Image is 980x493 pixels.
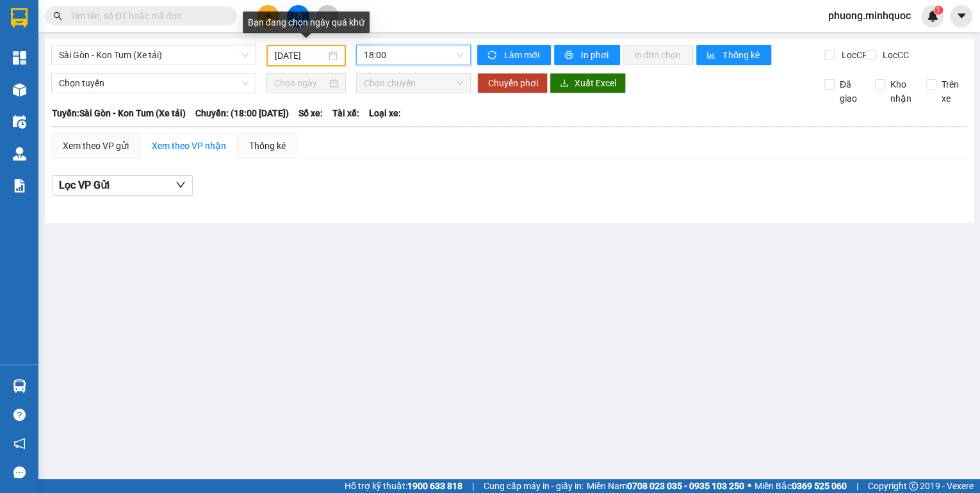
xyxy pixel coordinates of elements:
[13,147,26,160] img: warehouse-icon
[364,45,464,65] span: 18:00
[316,5,339,27] button: aim
[257,5,279,27] button: plus
[53,12,62,20] span: search
[298,106,323,120] span: Số xe:
[275,49,326,63] input: 30/08/2025
[13,179,26,192] img: solution-icon
[70,9,222,23] input: Tìm tên, số ĐT hoặc mã đơn
[755,479,847,493] span: Miền Bắc
[837,48,870,62] span: Lọc CR
[249,139,286,153] div: Thống kê
[407,481,462,491] strong: 1900 633 818
[52,175,193,196] button: Lọc VP Gửi
[909,481,918,490] span: copyright
[487,51,498,61] span: sync
[472,479,474,493] span: |
[747,483,751,489] span: ⚪️
[835,77,865,106] span: Đã giao
[564,51,575,61] span: printer
[623,45,693,65] button: In đơn chọn
[580,48,610,62] span: In phơi
[936,77,967,106] span: Trên xe
[792,481,847,491] strong: 0369 525 060
[13,437,26,450] span: notification
[364,74,464,93] span: Chọn chuyến
[503,48,541,62] span: Làm mới
[176,180,186,190] span: down
[934,6,943,15] sup: 1
[13,466,26,478] span: message
[274,76,327,90] input: Chọn ngày
[885,77,917,106] span: Kho nhận
[59,45,249,65] span: Sài Gòn - Kon Tum (Xe tải)
[484,479,584,493] span: Cung cấp máy in - giấy in:
[550,73,626,93] button: downloadXuất Excel
[936,6,940,15] span: 1
[332,106,359,120] span: Tài xế:
[59,74,249,93] span: Chọn tuyến
[345,479,462,493] span: Hỗ trợ kỹ thuật:
[13,409,26,421] span: question-circle
[195,106,289,120] span: Chuyến: (18:00 [DATE])
[706,51,717,61] span: bar-chart
[956,10,967,22] span: caret-down
[287,5,309,27] button: file-add
[13,83,26,97] img: warehouse-icon
[63,139,129,153] div: Xem theo VP gửi
[369,106,401,120] span: Loại xe:
[950,5,972,27] button: caret-down
[818,8,921,24] span: phuong.minhquoc
[11,8,28,27] img: logo-vxr
[927,10,938,22] img: icon-new-feature
[13,51,26,65] img: dashboard-icon
[477,73,548,93] button: Chuyển phơi
[856,479,858,493] span: |
[477,45,551,65] button: syncLàm mới
[243,12,370,33] div: Bạn đang chọn ngày quá khứ
[59,177,110,193] span: Lọc VP Gửi
[587,479,744,493] span: Miền Nam
[696,45,771,65] button: bar-chartThống kê
[554,45,620,65] button: printerIn phơi
[13,379,26,393] img: warehouse-icon
[52,108,186,118] b: Tuyến: Sài Gòn - Kon Tum (Xe tải)
[878,48,911,62] span: Lọc CC
[723,48,761,62] span: Thống kê
[627,481,744,491] strong: 0708 023 035 - 0935 103 250
[13,115,26,129] img: warehouse-icon
[152,139,226,153] div: Xem theo VP nhận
